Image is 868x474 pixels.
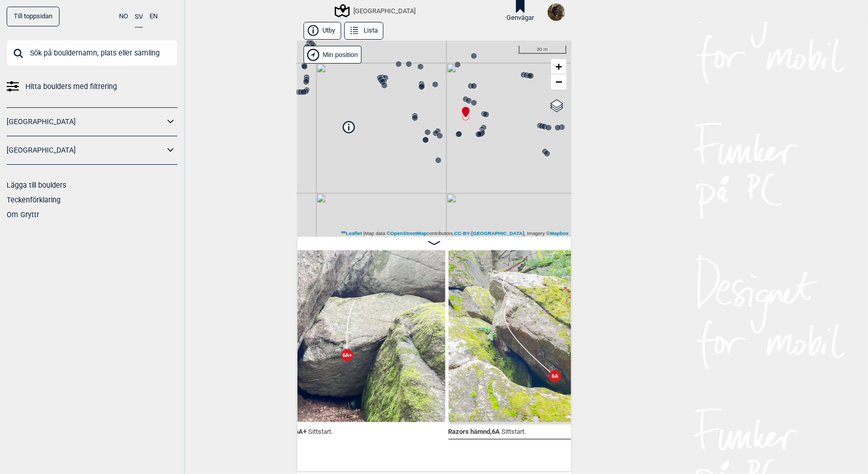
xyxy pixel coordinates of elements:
div: Map data © contributors, , Imagery © [339,230,572,237]
span: Razors hämnd , 6A [448,426,500,435]
span: Hitta boulders med filtrering [25,79,117,94]
a: OpenStreetMap [391,230,427,236]
p: Sittstart. [502,428,526,435]
img: Razors hamnd [448,250,620,422]
a: Om Gryttr [7,211,39,219]
a: Layers [547,95,566,117]
input: Sök på bouldernamn, plats eller samling [7,40,177,66]
div: 30 m [519,46,566,54]
div: [GEOGRAPHIC_DATA] [336,5,415,17]
a: CC-BY-[GEOGRAPHIC_DATA] [454,230,524,236]
a: Mapbox [550,230,569,236]
span: − [555,75,562,88]
img: Gollum [274,250,445,422]
a: Teckenförklaring [7,196,61,204]
button: EN [149,7,158,26]
a: Zoom in [551,59,566,74]
img: Falling [548,4,565,21]
a: Zoom out [551,74,566,90]
button: NO [119,7,128,26]
a: Hitta boulders med filtrering [7,79,177,94]
a: Leaflet [341,230,362,236]
a: [GEOGRAPHIC_DATA] [7,114,164,129]
a: [GEOGRAPHIC_DATA] [7,143,164,158]
button: SV [135,7,143,27]
p: Sittstart. [309,428,333,435]
button: Utby [304,22,341,40]
button: Lista [344,22,383,40]
a: Till toppsidan [7,7,59,26]
span: | [364,230,365,236]
a: Lägga till boulders [7,181,66,189]
span: + [555,60,562,73]
div: Vis min position [304,46,362,64]
span: Gollum , 6A+ [274,426,307,435]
